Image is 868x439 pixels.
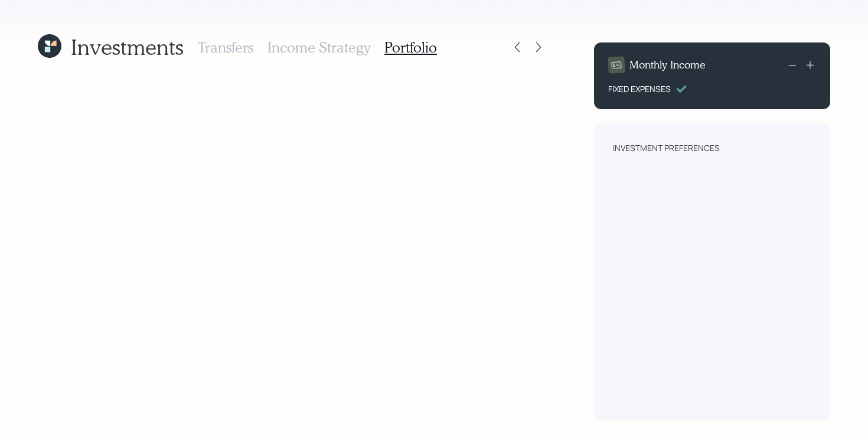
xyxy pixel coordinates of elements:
h1: Investments [71,34,184,60]
h3: Income Strategy [267,39,370,56]
h4: Monthly Income [629,58,706,71]
h3: Transfers [198,39,253,56]
div: FIXED EXPENSES [608,83,671,95]
h3: Portfolio [384,39,437,56]
div: Investment Preferences [613,142,720,154]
